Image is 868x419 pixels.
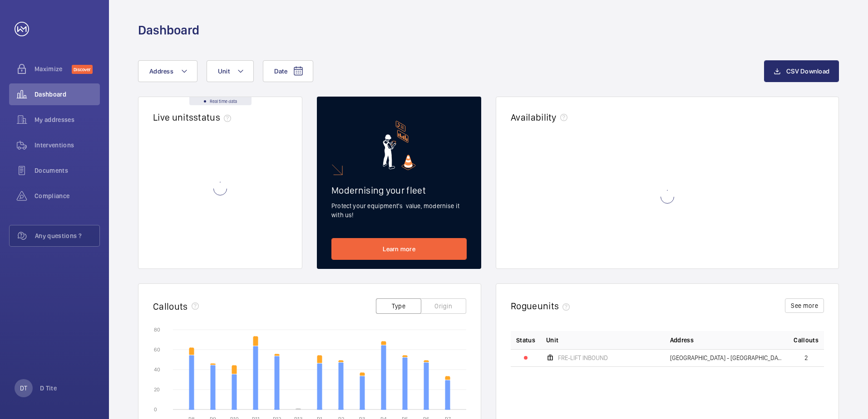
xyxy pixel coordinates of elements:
[207,60,254,82] button: Unit
[35,115,100,124] span: My addresses
[516,336,535,345] p: Status
[376,298,421,314] button: Type
[785,298,824,313] button: See more
[538,300,574,312] span: units
[331,201,467,219] p: Protect your equipment's value, modernise it with us!
[72,65,93,74] span: Discover
[154,326,160,333] text: 80
[546,336,558,345] span: Unit
[153,301,188,312] h2: Callouts
[40,384,57,393] p: D Tite
[189,97,252,105] div: Real time data
[383,121,416,170] img: marketing-card.svg
[558,355,608,361] span: FRE-LIFT INBOUND
[149,68,173,75] span: Address
[511,112,557,123] h2: Availability
[764,60,839,82] button: CSV Download
[154,366,160,373] text: 40
[804,355,808,361] span: 2
[331,238,467,260] a: Learn more
[421,298,466,314] button: Origin
[154,386,160,393] text: 20
[274,68,287,75] span: Date
[218,68,230,75] span: Unit
[20,384,27,393] p: DT
[138,60,197,82] button: Address
[35,141,100,150] span: Interventions
[670,336,694,345] span: Address
[35,231,99,240] span: Any questions ?
[35,166,100,175] span: Documents
[153,112,235,123] h2: Live units
[794,336,819,345] span: Callouts
[263,60,313,82] button: Date
[35,64,72,73] span: Maximize
[35,191,100,200] span: Compliance
[511,300,573,312] h2: Rogue
[138,22,199,39] h1: Dashboard
[35,90,100,99] span: Dashboard
[193,112,235,123] span: status
[670,355,783,361] span: [GEOGRAPHIC_DATA] - [GEOGRAPHIC_DATA],
[331,185,467,196] h2: Modernising your fleet
[154,406,157,413] text: 0
[786,68,829,75] span: CSV Download
[154,346,160,353] text: 60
